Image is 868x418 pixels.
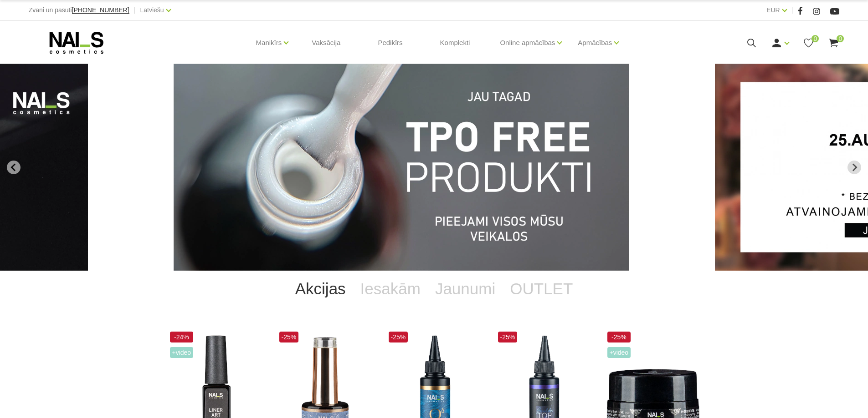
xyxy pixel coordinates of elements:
[7,161,21,174] button: Go to last slide
[428,271,503,307] a: Jaunumi
[607,332,631,342] span: -25%
[134,5,136,16] span: |
[279,332,299,342] span: -25%
[498,332,518,342] span: -25%
[828,37,839,49] a: 0
[433,21,478,65] a: Komplekti
[847,161,861,174] button: Next slide
[29,5,129,16] div: Zvani un pasūti
[304,21,348,65] a: Vaksācija
[140,5,164,15] a: Latviešu
[72,7,129,14] a: [PHONE_NUMBER]
[370,21,410,65] a: Pedikīrs
[766,5,780,15] a: EUR
[256,25,282,61] a: Manikīrs
[791,5,793,16] span: |
[503,271,580,307] a: OUTLET
[812,35,819,42] span: 0
[578,25,612,61] a: Apmācības
[174,64,694,271] li: 1 of 13
[170,347,194,358] span: +Video
[837,35,844,42] span: 0
[288,271,353,307] a: Akcijas
[607,347,631,358] span: +Video
[353,271,428,307] a: Iesakām
[72,6,129,14] span: [PHONE_NUMBER]
[500,25,555,61] a: Online apmācības
[803,37,814,49] a: 0
[389,332,408,342] span: -25%
[170,332,194,342] span: -24%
